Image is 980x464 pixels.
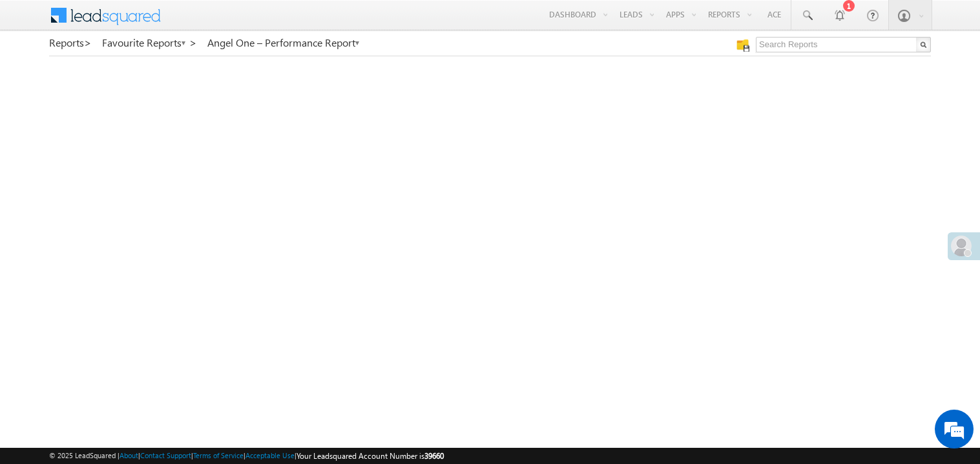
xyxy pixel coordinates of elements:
[49,37,92,49] a: Reports>
[297,451,444,461] span: Your Leadsquared Account Number is
[102,37,197,49] a: Favourite Reports >
[424,451,444,461] span: 39660
[84,35,92,50] span: >
[49,450,444,462] span: © 2025 LeadSquared | | | | |
[736,39,749,52] img: Manage all your saved reports!
[140,451,191,459] a: Contact Support
[245,451,295,459] a: Acceptable Use
[189,35,197,50] span: >
[120,451,138,459] a: About
[193,451,244,459] a: Terms of Service
[756,37,931,52] input: Search Reports
[207,37,360,49] a: Angel One – Performance Report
